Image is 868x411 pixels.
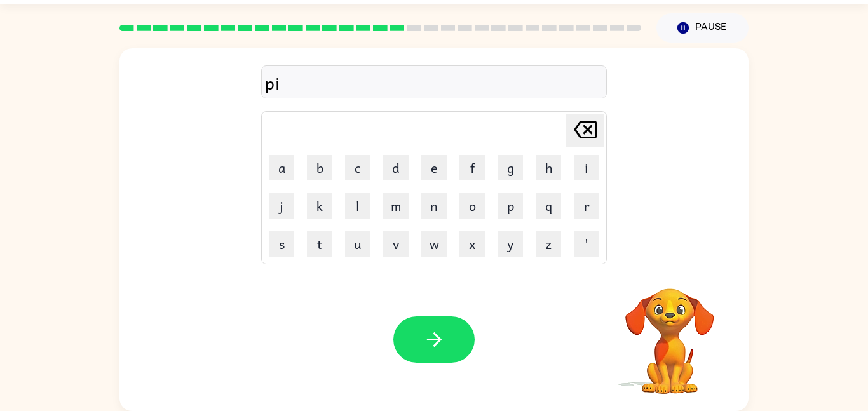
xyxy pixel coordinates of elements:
[574,193,599,219] button: r
[265,69,603,96] div: pi
[383,231,409,257] button: v
[459,231,485,257] button: x
[345,193,370,219] button: l
[345,155,370,180] button: c
[269,155,294,180] button: a
[383,193,409,219] button: m
[421,155,447,180] button: e
[307,155,332,180] button: b
[536,155,561,180] button: h
[269,193,294,219] button: j
[574,155,599,180] button: i
[421,193,447,219] button: n
[498,155,523,180] button: g
[574,231,599,257] button: '
[498,231,523,257] button: y
[459,193,485,219] button: o
[307,231,332,257] button: t
[345,231,370,257] button: u
[421,231,447,257] button: w
[656,13,749,43] button: Pause
[269,231,294,257] button: s
[498,193,523,219] button: p
[536,231,561,257] button: z
[307,193,332,219] button: k
[536,193,561,219] button: q
[606,269,733,396] video: Your browser must support playing .mp4 files to use Literably. Please try using another browser.
[459,155,485,180] button: f
[383,155,409,180] button: d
